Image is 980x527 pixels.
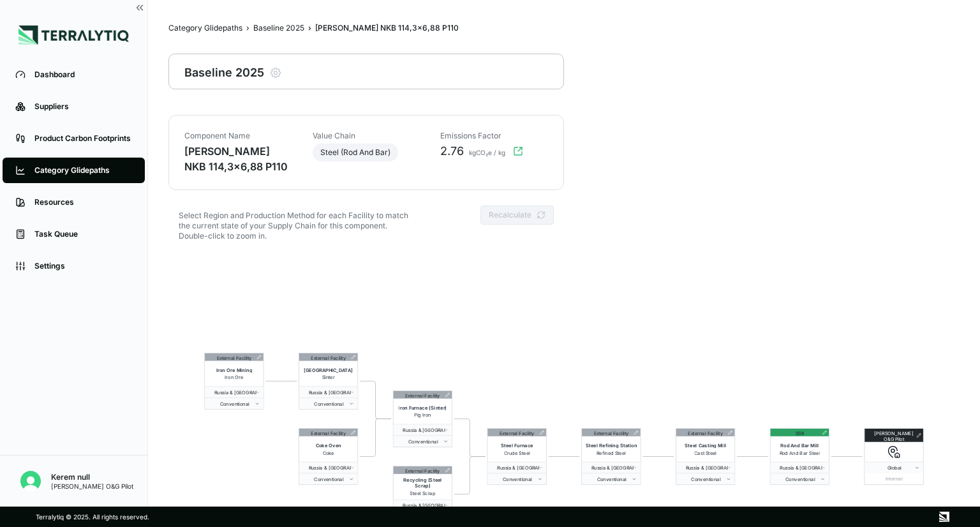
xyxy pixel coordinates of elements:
div: External Facility [500,429,535,436]
span: [PERSON_NAME] NKB 114,3x6,88 P110 [315,23,459,33]
span: › [246,23,249,33]
div: External Facility [405,391,440,399]
span: Recycling (Steel Scrap) [396,477,450,489]
button: Russia & [GEOGRAPHIC_DATA] [299,386,358,397]
a: Category Glidepaths [168,23,242,33]
button: Russia & [GEOGRAPHIC_DATA] [299,462,358,473]
span: Crude Steel [504,450,530,456]
span: kgCO₂e / kg [466,149,505,159]
div: Component Name [184,131,292,141]
g: Edge from 5 to 6 [454,457,486,494]
div: Suppliers [34,101,132,112]
span: conventional [209,401,255,406]
button: Russia & [GEOGRAPHIC_DATA] [676,462,735,473]
div: External Facility [688,429,723,436]
div: [PERSON_NAME] NKB 114,3x6,88 P110 [184,144,292,174]
span: 2.76 [440,144,464,159]
div: [PERSON_NAME] O&G Pilot [873,429,915,442]
button: Russia & [GEOGRAPHIC_DATA] [394,424,452,436]
button: Conventional [676,473,735,484]
div: Dashboard [34,70,132,80]
div: External Facility [217,353,252,361]
span: Pig Iron [414,412,431,418]
span: Russia & Central Asia [397,503,445,508]
button: Conventional [487,473,546,484]
div: External Facility [594,429,629,436]
span: Steel (Rod And Bar) [320,147,390,158]
div: Product Carbon Footprints [34,133,132,144]
div: [PERSON_NAME] O&G Pilot Global Internal [865,428,924,485]
div: Baseline 2025 [184,63,264,80]
div: Category Glidepaths [34,165,132,175]
button: Russia & [GEOGRAPHIC_DATA] [487,462,546,473]
span: Steel Casting Mill [685,442,726,448]
div: Emissions Factor [440,131,548,141]
div: External FacilityIron Ore MiningIron Ore Russia & [GEOGRAPHIC_DATA] Conventional [204,353,264,410]
button: Conventional [299,473,358,484]
span: Iron Ore [225,375,244,380]
div: External Facility[GEOGRAPHIC_DATA]Sinter Russia & [GEOGRAPHIC_DATA] Conventional [299,353,358,410]
span: conventional [774,476,820,482]
div: External FacilityCoke OvenCoke Russia & [GEOGRAPHIC_DATA] Conventional [299,428,358,485]
div: Kerem null [51,472,133,482]
div: External Facility [311,429,346,436]
div: External Facility [311,353,346,361]
span: Steel Scrap [410,491,435,496]
span: Russia & Central Asia [303,464,351,470]
span: Sinter [322,375,335,380]
span: Steel Furnace [501,442,533,448]
div: External FacilitySteel Refining StationRefined Steel Russia & [GEOGRAPHIC_DATA] Conventional [581,428,641,485]
button: Conventional [771,473,829,484]
img: Logo [19,26,129,45]
span: Russia & Central Asia [397,427,445,433]
button: Open user button [15,466,46,496]
button: Russia & [GEOGRAPHIC_DATA] [771,462,829,473]
div: Internal [865,473,923,484]
span: conventional [680,476,726,482]
a: Baseline 2025 [253,23,304,33]
span: Refined Steel [597,450,626,456]
button: Conventional [205,397,264,409]
div: Settings [34,261,132,271]
span: [GEOGRAPHIC_DATA] [304,367,353,373]
button: Global [865,462,923,473]
span: conventional [303,401,349,406]
div: External FacilitySteel FurnaceCrude Steel Russia & [GEOGRAPHIC_DATA] Conventional [487,428,547,485]
span: Russia & Central Asia [303,389,351,395]
div: SS6 [796,429,804,436]
span: conventional [586,476,632,482]
span: Coke [323,450,334,456]
button: Conventional [394,435,452,447]
div: SS6Rod And Bar MillRod And Bar Steel Russia & [GEOGRAPHIC_DATA] Conventional [770,428,829,485]
span: Steel Refining Station [586,442,637,448]
div: External FacilitySteel Casting MillCast Steel Russia & [GEOGRAPHIC_DATA] Conventional [676,428,735,485]
span: Coke Oven [316,442,341,448]
span: › [308,23,311,33]
button: Conventional [299,397,358,409]
div: Value Chain [313,131,420,141]
button: Russia & [GEOGRAPHIC_DATA] [582,462,641,473]
span: Russia & Central Asia [209,389,256,395]
span: Global [868,464,914,470]
span: Russia & Central Asia [774,464,822,470]
span: Rod And Bar Steel [780,450,820,456]
div: Select Region and Production Method for each Facility to match the current state of your Supply C... [168,205,419,241]
div: External FacilityIron Furnace (Sinter)Pig Iron Russia & [GEOGRAPHIC_DATA] Conventional [393,390,452,447]
div: External Facility [405,466,440,474]
span: Iron Ore Mining [216,367,252,373]
span: Russia & Central Asia [680,464,728,470]
span: conventional [303,476,349,482]
span: Iron Furnace (Sinter) [398,405,447,410]
button: Russia & [GEOGRAPHIC_DATA] [394,500,452,511]
g: Edge from 4 to 6 [454,419,486,456]
img: Kerem [20,471,41,491]
div: [PERSON_NAME] O&G Pilot [51,482,133,490]
div: External FacilityRecycling (Steel Scrap)Steel Scrap Russia & [GEOGRAPHIC_DATA] [393,466,452,523]
button: Russia & [GEOGRAPHIC_DATA] [205,386,264,397]
button: Conventional [582,473,641,484]
div: Resources [34,197,132,207]
g: Edge from 2 to 4 [360,381,391,419]
span: Russia & Central Asia [586,464,634,470]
